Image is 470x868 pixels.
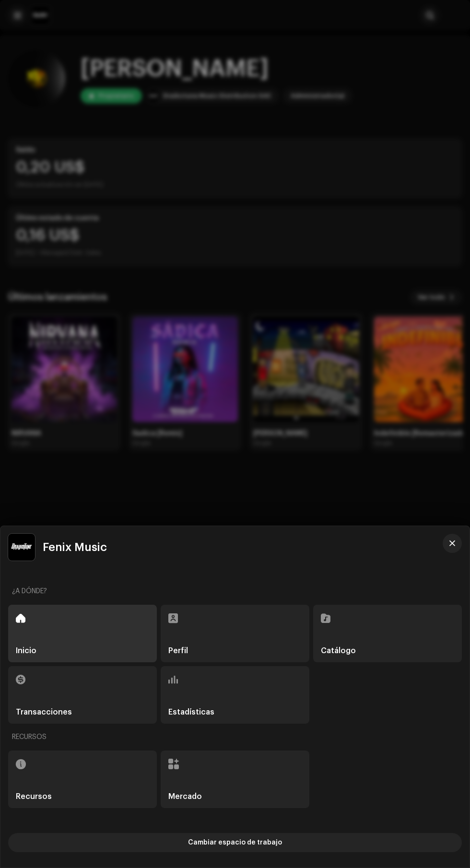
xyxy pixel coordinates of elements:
h5: Recursos [16,793,52,800]
h5: Catálogo [321,647,356,655]
h5: Perfil [168,647,188,655]
re-a-nav-header: Recursos [8,726,462,749]
h5: Transacciones [16,708,72,716]
h5: Estadísticas [168,708,214,716]
span: Cambiar espacio de trabajo [188,833,282,852]
img: 10370c6a-d0e2-4592-b8a2-38f444b0ca44 [8,534,35,561]
re-a-nav-header: ¿A dónde? [8,580,462,603]
span: Fenix Music [43,541,107,553]
button: Cambiar espacio de trabajo [8,833,462,852]
h5: Inicio [16,647,36,655]
h5: Mercado [168,793,202,800]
